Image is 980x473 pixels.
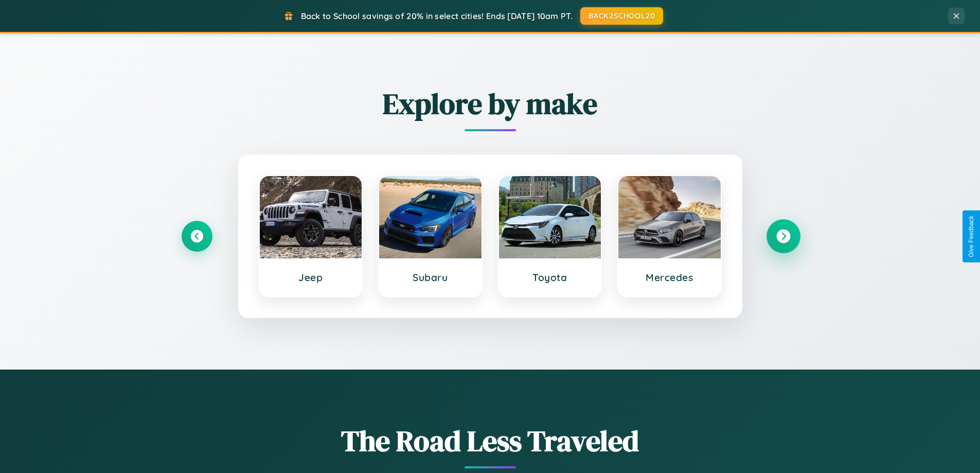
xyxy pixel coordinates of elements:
[182,421,799,461] h1: The Road Less Traveled
[389,271,471,284] h3: Subaru
[580,7,663,25] button: BACK2SCHOOL20
[301,11,573,21] span: Back to School savings of 20% in select cities! Ends [DATE] 10am PT.
[629,271,710,284] h3: Mercedes
[509,271,591,284] h3: Toyota
[182,84,799,124] h2: Explore by make
[270,271,352,284] h3: Jeep
[968,216,975,257] div: Give Feedback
